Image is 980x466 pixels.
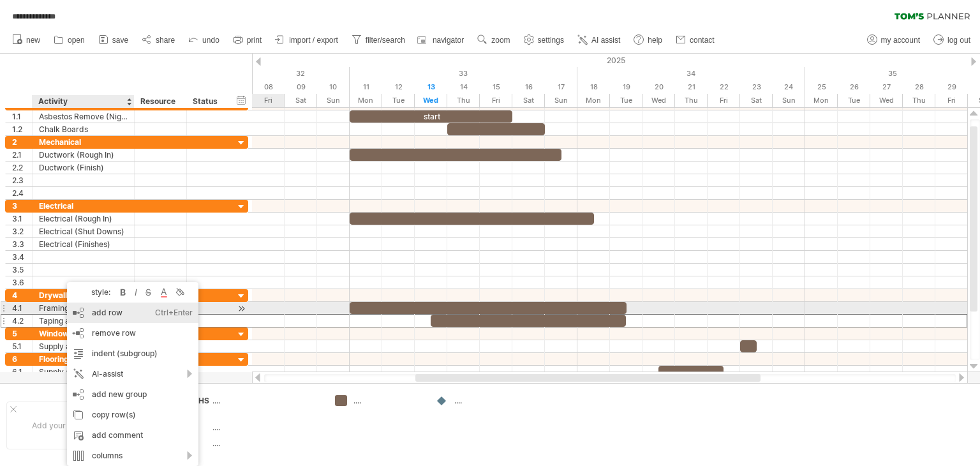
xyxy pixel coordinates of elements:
[67,425,198,446] div: add comment
[38,95,127,108] div: Activity
[350,110,512,123] div: start
[140,95,179,108] div: Resource
[12,238,32,250] div: 3.3
[252,94,285,107] div: Friday, 8 August 2025
[947,36,970,45] span: log out
[881,36,920,45] span: my account
[648,36,662,45] span: help
[12,200,32,212] div: 3
[12,187,32,199] div: 2.4
[838,80,870,94] div: Tuesday, 26 August 2025
[67,446,198,466] div: columns
[50,32,89,49] a: open
[39,110,128,123] div: Asbestos Remove (Night Work)
[545,80,577,94] div: Sunday, 17 August 2025
[12,327,32,340] div: 5
[350,94,382,107] div: Monday, 11 August 2025
[317,94,350,107] div: Sunday, 10 August 2025
[230,32,265,49] a: print
[480,80,512,94] div: Friday, 15 August 2025
[26,36,40,45] span: new
[247,36,262,45] span: print
[935,80,968,94] div: Friday, 29 August 2025
[366,36,405,45] span: filter/search
[773,80,805,94] div: Sunday, 24 August 2025
[12,353,32,365] div: 6
[39,238,128,250] div: Electrical (Finishes)
[480,94,512,107] div: Friday, 15 August 2025
[12,302,32,314] div: 4.1
[112,36,128,45] span: save
[272,32,342,49] a: import / export
[39,136,128,148] div: Mechanical
[39,200,128,212] div: Electrical
[155,303,193,323] div: Ctrl+Enter
[12,315,32,327] div: 4.2
[12,366,32,378] div: 6.1
[577,94,610,107] div: Monday, 18 August 2025
[156,36,175,45] span: share
[350,67,577,80] div: 33
[289,36,338,45] span: import / export
[9,32,44,49] a: new
[39,289,128,301] div: Drywall
[870,94,903,107] div: Wednesday, 27 August 2025
[39,353,128,365] div: Flooring
[740,94,773,107] div: Saturday, 23 August 2025
[447,80,480,94] div: Thursday, 14 August 2025
[454,395,524,406] div: ....
[67,303,198,323] div: add row
[193,95,221,108] div: Status
[353,395,423,406] div: ....
[39,123,128,135] div: Chalk Boards
[675,80,708,94] div: Thursday, 21 August 2025
[521,32,568,49] a: settings
[350,80,382,94] div: Monday, 11 August 2025
[72,287,117,297] div: style:
[12,264,32,276] div: 3.5
[202,36,219,45] span: undo
[12,136,32,148] div: 2
[447,94,480,107] div: Thursday, 14 August 2025
[577,67,805,80] div: 34
[39,340,128,352] div: Supply and Install
[39,225,128,237] div: Electrical (Shut Downs)
[185,32,223,49] a: undo
[12,123,32,135] div: 1.2
[95,32,132,49] a: save
[285,94,317,107] div: Saturday, 9 August 2025
[574,32,624,49] a: AI assist
[610,80,642,94] div: Tuesday, 19 August 2025
[39,327,128,340] div: Windows
[67,384,198,405] div: add new group
[773,94,805,107] div: Sunday, 24 August 2025
[12,289,32,301] div: 4
[545,94,577,107] div: Sunday, 17 August 2025
[12,276,32,289] div: 3.6
[39,302,128,314] div: Framing and Studing
[512,80,545,94] div: Saturday, 16 August 2025
[285,80,317,94] div: Saturday, 9 August 2025
[12,110,32,123] div: 1.1
[591,36,620,45] span: AI assist
[708,80,740,94] div: Friday, 22 August 2025
[39,213,128,225] div: Electrical (Rough In)
[382,80,415,94] div: Tuesday, 12 August 2025
[39,315,128,327] div: Taping and Sanding
[864,32,924,49] a: my account
[317,80,350,94] div: Sunday, 10 August 2025
[630,32,666,49] a: help
[12,225,32,237] div: 3.2
[708,94,740,107] div: Friday, 22 August 2025
[39,162,128,174] div: Ductwork (Finish)
[12,251,32,263] div: 3.4
[491,36,510,45] span: zoom
[6,402,126,449] div: Add your own logo
[415,32,468,49] a: navigator
[382,94,415,107] div: Tuesday, 12 August 2025
[610,94,642,107] div: Tuesday, 19 August 2025
[805,80,838,94] div: Monday, 25 August 2025
[675,94,708,107] div: Thursday, 21 August 2025
[12,213,32,225] div: 3.1
[415,80,447,94] div: Wednesday, 13 August 2025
